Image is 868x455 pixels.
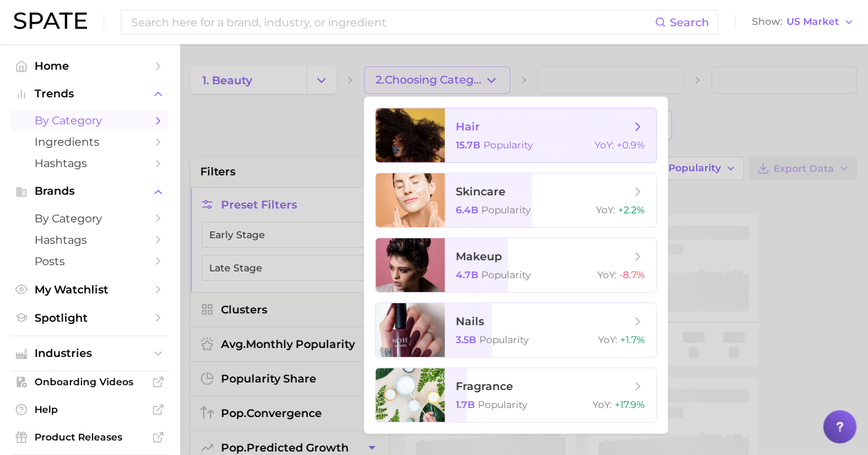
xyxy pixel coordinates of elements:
[479,333,529,346] span: Popularity
[35,376,145,388] span: Onboarding Videos
[11,399,168,420] a: Help
[456,139,481,151] span: 15.7b
[35,403,145,416] span: Help
[478,398,528,411] span: Popularity
[11,251,168,272] a: Posts
[752,18,782,26] span: Show
[456,250,502,263] span: makeup
[35,255,145,268] span: Posts
[670,16,709,29] span: Search
[11,110,168,131] a: by Category
[456,398,475,411] span: 1.7b
[11,343,168,364] button: Industries
[14,12,87,29] img: SPATE
[787,18,839,26] span: US Market
[35,431,145,443] span: Product Releases
[130,10,655,34] input: Search here for a brand, industry, or ingredient
[35,157,145,170] span: Hashtags
[456,333,476,346] span: 3.5b
[35,347,145,360] span: Industries
[456,269,479,281] span: 4.7b
[11,131,168,153] a: Ingredients
[749,13,858,31] button: ShowUS Market
[595,139,614,151] span: YoY :
[11,279,168,300] a: My Watchlist
[456,204,479,216] span: 6.4b
[35,114,145,127] span: by Category
[620,333,645,346] span: +1.7%
[619,269,645,281] span: -8.7%
[456,185,505,198] span: skincare
[483,139,533,151] span: Popularity
[597,269,617,281] span: YoY :
[618,204,645,216] span: +2.2%
[11,153,168,174] a: Hashtags
[35,212,145,225] span: by Category
[11,208,168,229] a: by Category
[11,55,168,77] a: Home
[11,84,168,104] button: Trends
[596,204,615,216] span: YoY :
[592,398,612,411] span: YoY :
[456,315,484,328] span: nails
[11,229,168,251] a: Hashtags
[35,311,145,325] span: Spotlight
[11,371,168,392] a: Onboarding Videos
[35,59,145,72] span: Home
[481,269,531,281] span: Popularity
[11,181,168,202] button: Brands
[35,135,145,148] span: Ingredients
[456,380,513,393] span: fragrance
[35,233,145,246] span: Hashtags
[456,120,480,133] span: hair
[11,307,168,329] a: Spotlight
[364,97,668,434] ul: 2.Choosing Category
[35,185,145,197] span: Brands
[35,88,145,100] span: Trends
[35,283,145,296] span: My Watchlist
[615,398,645,411] span: +17.9%
[11,427,168,447] a: Product Releases
[481,204,531,216] span: Popularity
[598,333,617,346] span: YoY :
[617,139,645,151] span: +0.9%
